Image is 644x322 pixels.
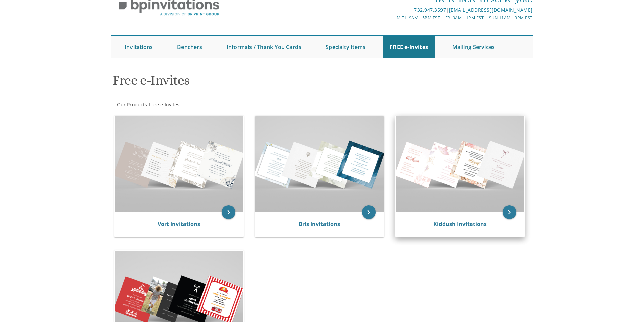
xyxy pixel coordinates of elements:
a: Kiddush Invitations [433,220,487,228]
a: Bris Invitations [299,220,340,228]
a: 732.947.3597 [414,7,446,13]
a: keyboard_arrow_right [222,205,235,219]
a: Specialty Items [319,36,372,58]
span: Free e-Invites [149,101,180,108]
img: Kiddush Invitations [396,116,524,212]
a: Benchers [170,36,209,58]
div: : [111,101,322,108]
a: [EMAIL_ADDRESS][DOMAIN_NAME] [449,7,533,13]
div: M-Th 9am - 5pm EST | Fri 9am - 1pm EST | Sun 11am - 3pm EST [252,14,533,21]
a: FREE e-Invites [383,36,435,58]
a: Free e-Invites [148,101,180,108]
a: keyboard_arrow_right [503,205,516,219]
a: Mailing Services [446,36,501,58]
a: Vort Invitations [158,220,200,228]
div: | [252,6,533,14]
h1: Free e-Invites [113,73,388,93]
a: keyboard_arrow_right [362,205,376,219]
a: Our Products [116,101,147,108]
img: Bris Invitations [255,116,384,212]
a: Invitations [118,36,160,58]
a: Informals / Thank You Cards [220,36,308,58]
img: Vort Invitations [115,116,243,212]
